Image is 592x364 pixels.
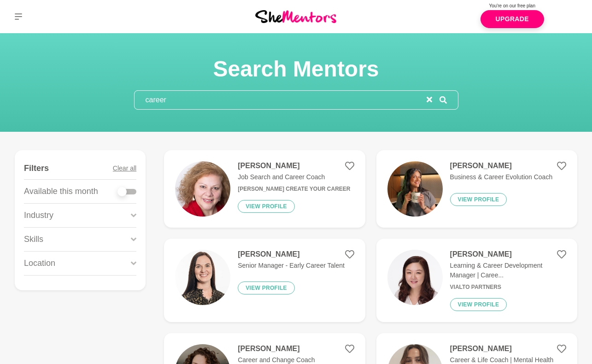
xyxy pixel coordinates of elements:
a: [PERSON_NAME]Business & Career Evolution CoachView profile [376,150,577,228]
a: [PERSON_NAME]Job Search and Career Coach[PERSON_NAME] Create Your CareerView profile [164,150,365,228]
h4: [PERSON_NAME] [450,161,553,170]
p: Skills [24,233,43,246]
a: Ali Career [559,6,581,28]
img: She Mentors Logo [255,10,336,23]
p: Senior Manager - Early Career Talent [238,261,345,270]
img: 116d8520ba0bdebe23c945d8eeb541c86d62ce99-800x800.jpg [387,250,443,305]
p: Learning & Career Development Manager | Caree... [450,261,566,280]
p: Job Search and Career Coach [238,172,350,182]
h4: Filters [24,163,49,174]
a: [PERSON_NAME]Senior Manager - Early Career TalentView profile [164,239,365,322]
img: fe7ab7aea0f2f6a76be1256202acd1ba9d4e55c6-320x320.png [387,161,443,217]
p: Business & Career Evolution Coach [450,172,553,182]
button: View profile [238,200,295,213]
p: Industry [24,209,53,222]
h4: [PERSON_NAME] [450,250,566,259]
input: Search mentors [135,91,427,109]
h4: [PERSON_NAME] [450,344,566,353]
h4: [PERSON_NAME] [238,344,316,353]
h1: Search Mentors [134,55,458,83]
img: e27d576ca7d2677f80e7829b362eb1d8ade466fc-3714x3875.jpg [175,161,230,217]
p: Location [24,257,55,270]
a: [PERSON_NAME]Learning & Career Development Manager | Caree...Vialto PartnersView profile [376,239,577,322]
h6: Vialto Partners [450,284,566,291]
button: View profile [450,193,507,206]
p: Available this month [24,185,98,198]
h4: [PERSON_NAME] [238,250,345,259]
button: View profile [238,282,295,294]
h4: [PERSON_NAME] [238,161,350,170]
button: View profile [450,298,507,311]
h6: [PERSON_NAME] Create Your Career [238,186,350,193]
img: 17613eace20b990c73b466a04cde2c2b9b450d6b-443x443.jpg [175,250,230,305]
button: Clear all [113,158,136,179]
a: Upgrade [481,10,544,28]
p: You're on our free plan [481,2,544,9]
